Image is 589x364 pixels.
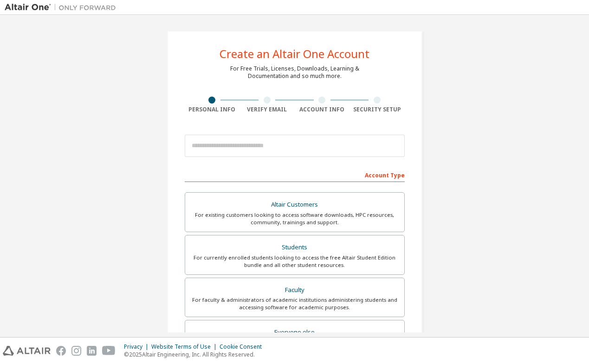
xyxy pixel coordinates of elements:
[191,241,399,254] div: Students
[185,106,240,113] div: Personal Info
[350,106,405,113] div: Security Setup
[5,3,121,12] img: Altair One
[191,296,399,311] div: For faculty & administrators of academic institutions administering students and accessing softwa...
[185,167,405,182] div: Account Type
[191,211,399,226] div: For existing customers looking to access software downloads, HPC resources, community, trainings ...
[124,351,267,358] p: © 2025 Altair Engineering, Inc. All Rights Reserved.
[151,343,220,351] div: Website Terms of Use
[191,198,399,211] div: Altair Customers
[124,343,151,351] div: Privacy
[3,346,51,356] img: altair_logo.svg
[71,346,81,356] img: instagram.svg
[56,346,66,356] img: facebook.svg
[102,346,116,356] img: youtube.svg
[220,343,267,351] div: Cookie Consent
[239,106,295,113] div: Verify Email
[191,326,399,339] div: Everyone else
[191,254,399,269] div: For currently enrolled students looking to access the free Altair Student Edition bundle and all ...
[295,106,350,113] div: Account Info
[230,65,359,80] div: For Free Trials, Licenses, Downloads, Learning & Documentation and so much more.
[220,48,369,59] div: Create an Altair One Account
[191,284,399,297] div: Faculty
[87,346,97,356] img: linkedin.svg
